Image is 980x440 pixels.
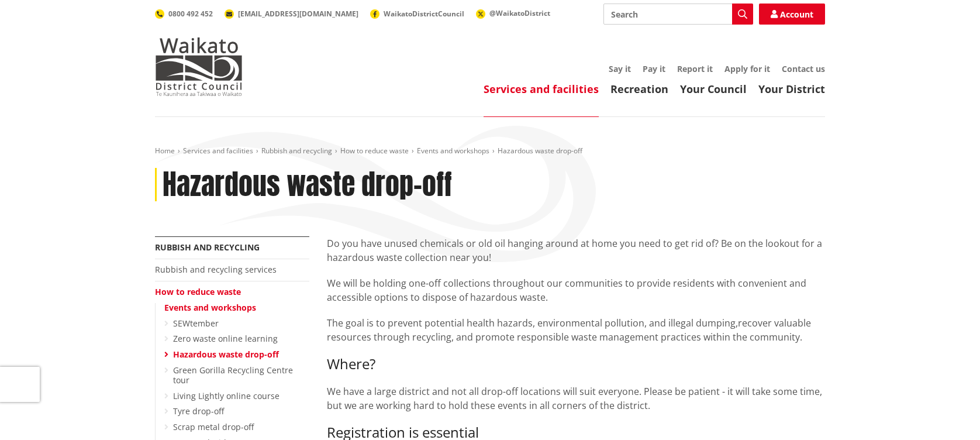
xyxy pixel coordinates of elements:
[643,63,665,74] a: Pay it
[173,318,219,329] a: SEWtember
[498,146,582,156] span: Hazardous waste drop-off
[603,4,753,25] input: Search input
[155,146,825,156] nav: breadcrumb
[417,146,489,156] a: Events and workshops
[327,384,825,412] p: We have a large district and not all drop-off locations will suit everyone. Please be patient - i...
[677,63,713,74] a: Report it
[610,82,668,96] a: Recreation
[155,146,175,156] a: Home
[340,146,409,156] a: How to reduce waste
[225,9,358,19] a: [EMAIL_ADDRESS][DOMAIN_NAME]
[484,82,599,96] a: Services and facilities
[758,82,825,96] a: Your District
[183,146,253,156] a: Services and facilities
[168,9,213,19] span: 0800 492 452
[261,146,332,156] a: Rubbish and recycling
[680,82,747,96] a: Your Council
[327,276,825,304] p: We will be holding one-off collections throughout our communities to provide residents with conve...
[489,8,550,18] span: @WaikatoDistrict
[155,37,243,96] img: Waikato District Council - Te Kaunihera aa Takiwaa o Waikato
[782,63,825,74] a: Contact us
[155,264,277,275] a: Rubbish and recycling services
[327,317,811,343] span: recover valuable resources through recycling, and promote responsible waste management practices ...
[327,236,825,264] p: Do you have unused chemicals or old oil hanging around at home you need to get rid of? Be on the ...
[476,8,550,18] a: @WaikatoDistrict
[173,405,224,417] a: Tyre drop-off
[173,365,293,386] a: Green Gorilla Recycling Centre tour
[155,286,241,297] a: How to reduce waste
[759,4,825,25] a: Account
[327,356,825,373] h3: Where?
[173,421,254,432] a: Scrap metal drop-off
[724,63,770,74] a: Apply for it
[327,316,825,344] p: The goal is to prevent potential health hazards, environmental pollution, and illegal dumping,
[164,302,256,313] a: Events and workshops
[384,9,464,19] span: WaikatoDistrictCouncil
[609,63,631,74] a: Say it
[155,9,213,19] a: 0800 492 452
[238,9,358,19] span: [EMAIL_ADDRESS][DOMAIN_NAME]
[370,9,464,19] a: WaikatoDistrictCouncil
[173,390,279,401] a: Living Lightly online course
[173,333,278,344] a: Zero waste online learning
[173,349,279,360] a: Hazardous waste drop-off
[155,242,260,253] a: Rubbish and recycling
[163,168,452,202] h1: Hazardous waste drop-off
